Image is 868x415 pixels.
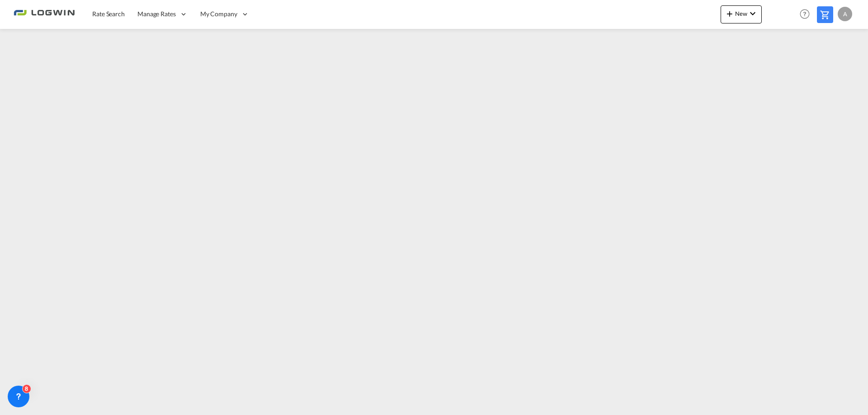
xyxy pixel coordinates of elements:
[724,10,758,17] span: New
[838,7,852,21] div: A
[797,6,812,22] span: Help
[137,9,176,19] span: Manage Rates
[92,10,125,18] span: Rate Search
[747,8,758,19] md-icon: icon-chevron-down
[721,5,762,23] button: icon-plus 400-fgNewicon-chevron-down
[200,9,237,19] span: My Company
[14,4,75,24] img: 2761ae10d95411efa20a1f5e0282d2d7.png
[724,8,735,19] md-icon: icon-plus 400-fg
[797,6,817,23] div: Help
